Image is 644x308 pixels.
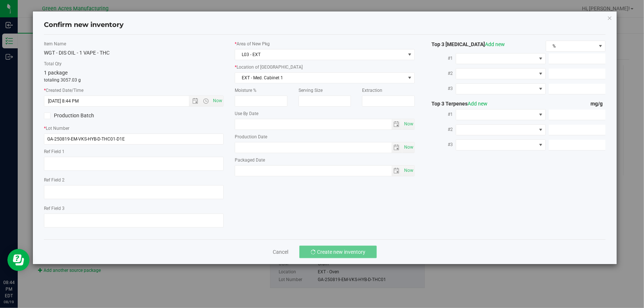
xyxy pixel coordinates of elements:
[44,20,124,30] h4: Confirm new inventory
[392,119,402,129] span: select
[392,142,402,153] span: select
[426,101,488,107] span: Top 3 Terpenes
[235,110,414,117] label: Use By Date
[273,248,288,256] a: Cancel
[44,177,224,183] label: Ref Field 2
[392,166,402,176] span: select
[426,82,456,95] label: #3
[7,249,30,271] iframe: Resource center
[426,67,456,80] label: #2
[44,77,224,83] p: totaling 3057.03 g
[362,87,414,94] label: Extraction
[44,60,224,67] label: Total Qty
[44,41,224,47] label: Item Name
[189,98,202,104] span: Open the date view
[402,142,415,153] span: Set Current date
[426,123,456,136] label: #2
[402,119,415,129] span: Set Current date
[317,249,365,255] span: Create new inventory
[235,87,287,94] label: Moisture %
[235,134,414,140] label: Production Date
[200,98,212,104] span: Open the time view
[426,52,456,65] label: #1
[44,205,224,212] label: Ref Field 3
[405,73,414,83] span: select
[546,41,596,51] span: %
[485,41,505,47] a: Add new
[590,101,606,107] span: mg/g
[402,166,414,176] span: select
[235,49,405,60] span: L03 - EXT
[211,96,224,106] span: Set Current date
[402,119,414,129] span: select
[235,41,414,47] label: Area of New Pkg
[235,73,405,83] span: EXT - Med. Cabinet 1
[402,142,414,153] span: select
[426,41,505,47] span: Top 3 [MEDICAL_DATA]
[402,165,415,176] span: Set Current date
[44,87,224,94] label: Created Date/Time
[426,138,456,151] label: #3
[44,49,224,57] div: WGT - DIS OIL - 1 VAPE - THC
[44,70,68,76] span: 1 package
[299,87,351,94] label: Serving Size
[44,148,224,155] label: Ref Field 1
[426,108,456,121] label: #1
[44,112,128,120] label: Production Batch
[44,125,224,132] label: Lot Number
[235,157,414,163] label: Packaged Date
[235,64,414,70] label: Location of [GEOGRAPHIC_DATA]
[468,101,488,107] a: Add new
[299,246,377,258] button: Create new inventory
